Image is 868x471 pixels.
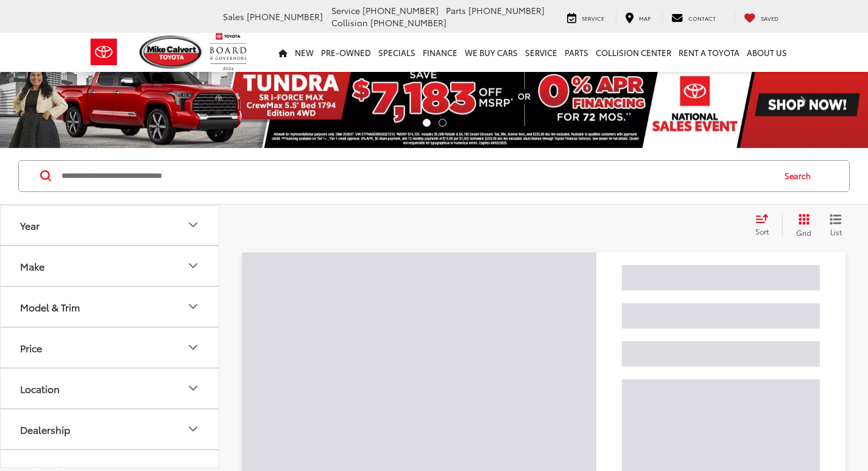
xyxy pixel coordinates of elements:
[675,33,743,72] a: Rent a Toyota
[291,33,317,72] a: New
[582,14,604,22] span: Service
[735,11,788,23] a: My Saved Vehicles
[331,16,368,29] span: Collision
[761,14,778,22] span: Saved
[139,35,204,69] img: Mike Calvert Toyota
[247,10,323,23] span: [PHONE_NUMBER]
[561,33,592,72] a: Parts
[461,33,521,72] a: WE BUY CARS
[186,218,200,232] div: Year
[275,33,291,72] a: Home
[20,219,40,231] div: Year
[1,287,220,327] button: Model & TrimModel & Trim
[20,383,60,394] div: Location
[186,299,200,314] div: Model & Trim
[639,14,651,22] span: Map
[446,4,466,16] span: Parts
[1,205,220,245] button: YearYear
[743,33,791,72] a: About Us
[755,226,769,236] span: Sort
[20,260,44,272] div: Make
[558,11,613,23] a: Service
[1,328,220,367] button: PricePrice
[592,33,675,72] a: Collision Center
[796,227,811,238] span: Grid
[1,369,220,408] button: LocationLocation
[820,213,851,238] button: List View
[20,301,80,313] div: Model & Trim
[1,409,220,449] button: DealershipDealership
[773,161,828,191] button: Search
[688,14,716,22] span: Contact
[186,258,200,273] div: Make
[186,340,200,355] div: Price
[521,33,561,72] a: Service
[81,32,127,72] img: Toyota
[20,342,42,353] div: Price
[375,33,419,72] a: Specials
[362,4,439,16] span: [PHONE_NUMBER]
[749,213,782,238] button: Select sort value
[317,33,375,72] a: Pre-Owned
[468,4,545,16] span: [PHONE_NUMBER]
[20,423,70,435] div: Dealership
[1,246,220,286] button: MakeMake
[331,4,360,16] span: Service
[186,422,200,436] div: Dealership
[370,16,446,29] span: [PHONE_NUMBER]
[60,161,773,191] input: Search by Make, Model, or Keyword
[223,10,244,23] span: Sales
[419,33,461,72] a: Finance
[830,227,842,237] span: List
[662,11,725,23] a: Contact
[186,381,200,395] div: Location
[616,11,660,23] a: Map
[782,213,820,238] button: Grid View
